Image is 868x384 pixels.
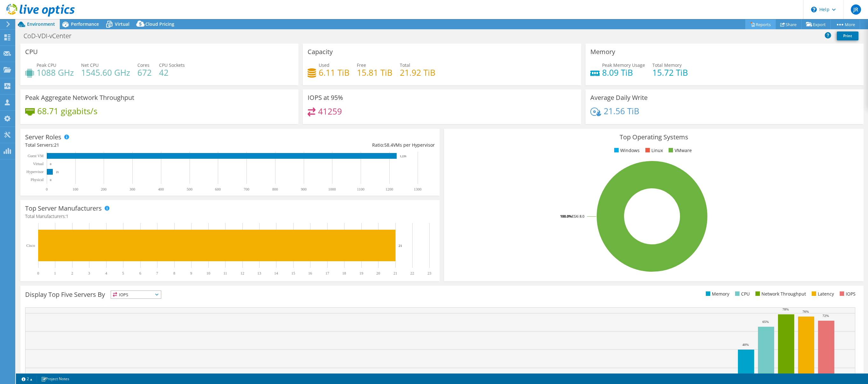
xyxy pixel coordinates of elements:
text: 72% [823,314,829,318]
text: 200 [101,187,107,192]
span: Total [400,62,410,68]
text: 1 [54,271,56,276]
li: IOPS [838,290,856,297]
text: 13 [257,271,261,276]
text: 1200 [385,187,393,192]
h4: 15.81 TiB [357,69,392,76]
a: Print [837,31,858,40]
text: 10 [206,271,210,276]
a: Project Notes [37,375,74,383]
tspan: ESXi 8.0 [572,214,584,219]
h4: 1545.60 GHz [81,69,130,76]
text: 21 [399,244,402,248]
span: JR [851,4,861,15]
text: 14 [274,271,278,276]
text: 400 [158,187,164,192]
li: CPU [733,290,750,297]
span: Cores [137,62,149,68]
text: 1300 [414,187,421,192]
text: 3 [88,271,90,276]
text: 700 [244,187,249,192]
h4: 1088 GHz [37,69,74,76]
h3: Top Operating Systems [449,134,858,141]
li: Latency [810,290,834,297]
text: Physical [31,178,44,182]
text: 7 [156,271,158,276]
a: Share [775,19,802,29]
text: Guest VM [28,154,44,158]
text: Cisco [26,243,35,248]
h3: CPU [25,48,38,55]
h3: Average Daily Write [590,94,648,101]
text: 22 [410,271,414,276]
text: 8 [173,271,175,276]
text: 300 [129,187,135,192]
h4: 6.11 TiB [319,69,350,76]
li: VMware [667,147,692,154]
span: Net CPU [81,62,99,68]
span: 58.4 [384,142,393,148]
div: Total Servers: [25,142,230,149]
h3: Peak Aggregate Network Throughput [25,94,134,101]
span: Environment [27,21,55,27]
text: 12 [240,271,244,276]
text: Virtual [33,162,44,166]
text: 40% [742,343,749,346]
h4: 68.71 gigabits/s [37,108,97,115]
span: IOPS [111,291,161,298]
text: 1100 [357,187,365,192]
text: 78% [782,307,789,311]
text: Hypervisor [26,170,44,174]
h3: Server Roles [25,134,61,141]
text: 11 [223,271,227,276]
h4: 42 [159,69,185,76]
text: 0 [50,178,52,182]
div: Ratio: VMs per Hypervisor [230,142,435,149]
text: 76% [802,310,809,313]
text: 1000 [328,187,336,192]
svg: \n [811,7,817,12]
text: 6 [139,271,141,276]
a: Reports [745,19,776,29]
span: 1 [66,213,68,219]
text: 800 [272,187,278,192]
li: Linux [644,147,663,154]
span: Peak Memory Usage [602,62,645,68]
a: 2 [17,375,37,383]
h4: 15.72 TiB [652,69,688,76]
text: 20 [376,271,380,276]
h1: CoD-VDI-vCenter [21,32,81,39]
text: 16 [308,271,312,276]
text: 5 [122,271,124,276]
text: 1,226 [400,155,406,158]
text: 500 [187,187,192,192]
text: 0 [46,187,48,192]
h4: 21.56 TiB [604,108,639,115]
text: 23 [427,271,431,276]
li: Memory [704,290,729,297]
h4: 41259 [318,108,342,115]
h4: 8.09 TiB [602,69,645,76]
text: 0 [37,271,39,276]
h3: Memory [590,48,615,55]
span: CPU Sockets [159,62,185,68]
text: 100 [73,187,78,192]
h3: Capacity [308,48,333,55]
text: 4 [105,271,107,276]
text: 9 [190,271,192,276]
text: 600 [215,187,221,192]
h4: Total Manufacturers: [25,213,435,220]
h3: IOPS at 95% [308,94,343,101]
text: 900 [301,187,307,192]
text: 0 [50,163,52,166]
span: Performance [71,21,99,27]
span: Free [357,62,366,68]
span: Total Memory [652,62,682,68]
a: More [830,19,860,29]
h4: 21.92 TiB [400,69,435,76]
tspan: 100.0% [560,214,572,219]
a: Export [801,19,831,29]
text: 18 [342,271,346,276]
li: Windows [613,147,640,154]
text: 17 [325,271,329,276]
